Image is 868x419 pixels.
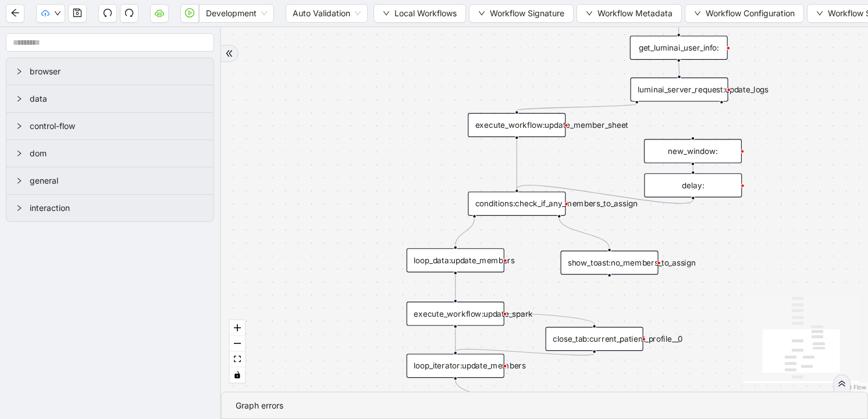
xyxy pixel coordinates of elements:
[713,112,730,128] span: plus-circle
[468,192,565,216] div: conditions:check_if_any_members_to_assign
[230,352,245,367] button: fit view
[16,177,23,184] span: right
[630,77,728,101] div: luminai_server_request:update_logsplus-circle
[6,140,214,167] div: dom
[679,62,680,75] g: Edge from get_luminai_user_info: to luminai_server_request:update_logs
[383,10,390,17] span: down
[6,85,214,112] div: data
[694,10,701,17] span: down
[6,167,214,194] div: general
[560,250,658,274] div: show_toast:no_members_to_assignplus-circle
[559,218,609,248] g: Edge from conditions:check_if_any_members_to_assign to show_toast:no_members_to_assign
[490,7,564,20] span: Workflow Signature
[685,4,804,23] button: downWorkflow Configuration
[560,250,658,274] div: show_toast:no_members_to_assign
[16,68,23,75] span: right
[407,248,504,272] div: loop_data:update_members
[36,4,65,23] button: cloud-uploaddown
[468,113,565,137] div: execute_workflow:update_member_sheet
[16,150,23,157] span: right
[469,4,574,23] button: downWorkflow Signature
[644,173,742,197] div: delay:
[30,65,204,78] span: browser
[706,7,795,20] span: Workflow Configuration
[98,4,117,23] button: undo
[586,10,593,17] span: down
[644,139,742,163] div: new_window:
[206,5,267,22] span: Development
[180,4,199,23] button: play-circle
[407,354,504,378] div: loop_iterator:update_members
[124,8,134,17] span: redo
[10,8,20,17] span: arrow-left
[373,4,466,23] button: downLocal Workflows
[16,95,23,102] span: right
[230,336,245,352] button: zoom out
[407,302,504,325] div: execute_workflow:update_spark
[836,384,866,391] a: React Flow attribution
[230,367,245,383] button: toggle interactivity
[630,77,728,101] div: luminai_server_request:update_logs
[546,327,643,351] div: close_tab:current_patient_profile__0
[150,4,169,23] button: cloud-server
[236,399,853,412] div: Graph errors
[225,49,233,58] span: double-right
[838,379,846,388] span: double-right
[602,285,618,301] span: plus-circle
[30,174,204,187] span: general
[577,4,682,23] button: downWorkflow Metadata
[120,4,138,23] button: redo
[630,35,728,59] div: get_luminai_user_info:
[30,92,204,105] span: data
[6,195,214,221] div: interaction
[103,8,112,17] span: undo
[30,120,204,132] span: control-flow
[16,205,23,212] span: right
[41,9,49,17] span: cloud-upload
[816,10,823,17] span: down
[16,123,23,130] span: right
[293,5,361,22] span: Auto Validation
[6,113,214,139] div: control-flow
[54,10,61,17] span: down
[185,8,194,17] span: play-circle
[6,58,214,85] div: browser
[30,147,204,160] span: dom
[155,8,164,17] span: cloud-server
[230,320,245,336] button: zoom in
[394,7,457,20] span: Local Workflows
[456,349,595,355] g: Edge from close_tab:current_patient_profile__0 to loop_iterator:update_members
[507,314,594,325] g: Edge from execute_workflow:update_spark to close_tab:current_patient_profile__0
[68,4,87,23] button: save
[517,185,693,203] g: Edge from delay: to conditions:check_if_any_members_to_assign
[597,7,673,20] span: Workflow Metadata
[517,104,636,110] g: Edge from luminai_server_request:update_logs to execute_workflow:update_member_sheet
[478,10,485,17] span: down
[6,4,24,23] button: arrow-left
[30,202,204,214] span: interaction
[73,8,82,17] span: save
[456,218,475,246] g: Edge from conditions:check_if_any_members_to_assign to loop_data:update_members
